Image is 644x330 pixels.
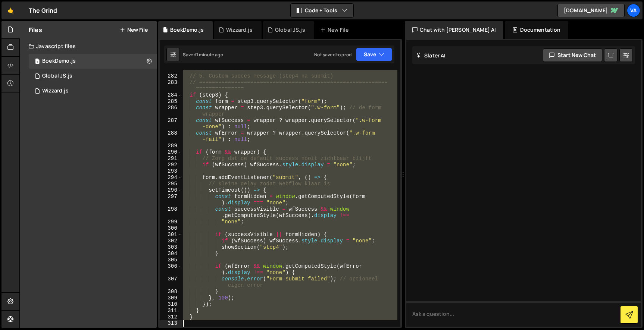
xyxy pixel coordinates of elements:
[160,155,182,162] div: 291
[405,21,503,39] div: Chat with [PERSON_NAME] AI
[170,26,204,34] div: BoekDemo.js
[35,59,40,65] span: 1
[29,84,157,98] div: 17048/46900.js
[160,238,182,244] div: 302
[557,4,625,17] a: [DOMAIN_NAME]
[29,69,157,84] div: 17048/46890.js
[29,6,57,15] div: The Grind
[160,219,182,225] div: 299
[160,130,182,143] div: 288
[160,181,182,187] div: 295
[291,4,353,17] button: Code + Tools
[42,88,69,94] div: Wizzard.js
[314,51,351,58] div: Not saved to prod
[160,168,182,175] div: 293
[29,54,157,69] div: BoekDemo.js
[42,73,72,79] div: Global JS.js
[505,21,568,39] div: Documentation
[356,48,392,61] button: Save
[160,314,182,320] div: 312
[183,51,223,58] div: Saved
[160,175,182,181] div: 294
[226,26,253,34] div: Wizzard.js
[320,26,351,34] div: New File
[160,251,182,257] div: 304
[160,73,182,79] div: 282
[160,320,182,327] div: 313
[29,26,42,34] h2: Files
[160,308,182,314] div: 311
[20,39,157,54] div: Javascript files
[160,187,182,194] div: 296
[160,289,182,295] div: 308
[160,143,182,149] div: 289
[160,301,182,308] div: 310
[42,58,76,65] div: BoekDemo.js
[543,48,602,62] button: Start new chat
[160,98,182,105] div: 285
[160,92,182,98] div: 284
[160,295,182,301] div: 309
[160,105,182,117] div: 286
[160,194,182,206] div: 297
[160,225,182,232] div: 300
[627,4,640,17] a: Va
[160,149,182,155] div: 290
[416,52,446,59] h2: Slater AI
[160,276,182,289] div: 307
[160,257,182,263] div: 305
[160,263,182,276] div: 306
[196,51,223,58] div: 1 minute ago
[275,26,305,34] div: Global JS.js
[1,1,20,19] a: 🤙
[160,79,182,92] div: 283
[160,232,182,238] div: 301
[160,244,182,251] div: 303
[160,117,182,130] div: 287
[120,27,148,33] button: New File
[160,206,182,219] div: 298
[160,162,182,168] div: 292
